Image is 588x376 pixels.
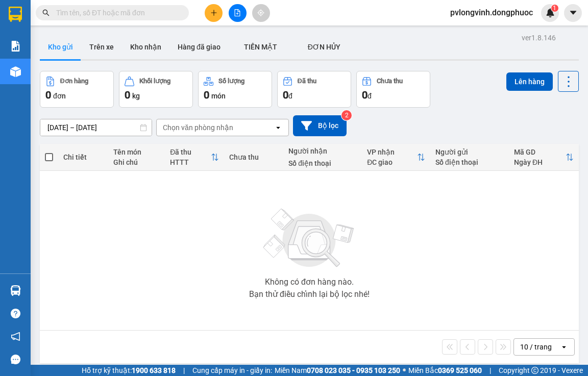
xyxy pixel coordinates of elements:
button: Chưa thu0đ [356,71,430,108]
span: notification [11,332,20,341]
span: message [11,355,20,364]
button: file-add [229,4,247,22]
span: plus [210,9,217,16]
svg: open [274,123,282,132]
div: Tên món [113,148,160,156]
div: Chưa thu [377,78,403,85]
button: aim [252,4,270,22]
img: solution-icon [10,41,21,52]
span: | [183,365,185,376]
span: đ [367,92,372,100]
div: Số lượng [218,78,244,85]
div: VP nhận [367,148,417,156]
th: Toggle SortBy [165,144,224,171]
button: Kho nhận [122,35,169,59]
span: 0 [362,89,367,101]
span: Miền Bắc [408,365,482,376]
div: Không có đơn hàng nào. [265,278,354,286]
img: logo-vxr [9,7,22,22]
div: Ngày ĐH [514,158,566,166]
div: Số điện thoại [288,159,357,167]
span: 0 [125,89,130,101]
div: Người nhận [288,147,357,155]
div: Người gửi [435,148,504,156]
div: 10 / trang [520,342,552,352]
div: ĐC giao [367,158,417,166]
button: Trên xe [81,35,122,59]
span: caret-down [569,8,578,17]
span: pvlongvinh.dongphuoc [442,6,541,19]
span: ⚪️ [403,368,406,372]
div: Ghi chú [113,158,160,166]
span: file-add [234,9,241,16]
button: caret-down [564,4,582,22]
button: Đơn hàng0đơn [40,71,114,108]
th: Toggle SortBy [509,144,579,171]
span: kg [132,92,140,100]
input: Select a date range. [40,119,152,136]
span: 1 [553,5,556,12]
button: Bộ lọc [293,115,347,136]
div: Đã thu [298,78,316,85]
span: | [489,365,491,376]
img: warehouse-icon [10,66,21,77]
sup: 1 [551,5,558,12]
span: aim [257,9,264,16]
button: Kho gửi [40,35,81,59]
th: Toggle SortBy [362,144,430,171]
span: copyright [531,367,538,374]
img: icon-new-feature [546,8,555,17]
span: Hỗ trợ kỹ thuật: [82,365,176,376]
strong: 1900 633 818 [132,366,176,374]
div: Chọn văn phòng nhận [163,122,233,133]
span: đ [288,92,292,100]
span: 0 [283,89,288,101]
div: Khối lượng [139,78,170,85]
strong: 0369 525 060 [438,366,482,374]
button: Đã thu0đ [277,71,351,108]
sup: 2 [341,110,352,120]
span: ĐƠN HỦY [308,43,340,51]
button: plus [205,4,223,22]
span: TIỀN MẶT [244,43,277,51]
span: question-circle [11,309,20,318]
svg: open [560,343,568,351]
div: Chưa thu [229,153,278,161]
div: Đơn hàng [60,78,88,85]
div: Đã thu [170,148,211,156]
span: Cung cấp máy in - giấy in: [192,365,272,376]
div: Bạn thử điều chỉnh lại bộ lọc nhé! [249,290,370,298]
button: Lên hàng [506,72,553,91]
span: search [42,9,50,16]
span: 0 [204,89,209,101]
span: 0 [45,89,51,101]
div: HTTT [170,158,211,166]
div: Chi tiết [63,153,103,161]
span: đơn [53,92,66,100]
img: warehouse-icon [10,285,21,296]
input: Tìm tên, số ĐT hoặc mã đơn [56,7,177,18]
button: Khối lượng0kg [119,71,193,108]
img: svg+xml;base64,PHN2ZyBjbGFzcz0ibGlzdC1wbHVnX19zdmciIHhtbG5zPSJodHRwOi8vd3d3LnczLm9yZy8yMDAwL3N2Zy... [258,203,360,274]
button: Số lượng0món [198,71,272,108]
span: món [211,92,226,100]
button: Hàng đã giao [169,35,229,59]
div: Mã GD [514,148,566,156]
div: ver 1.8.146 [522,32,556,43]
span: Miền Nam [275,365,400,376]
strong: 0708 023 035 - 0935 103 250 [307,366,400,374]
div: Số điện thoại [435,158,504,166]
